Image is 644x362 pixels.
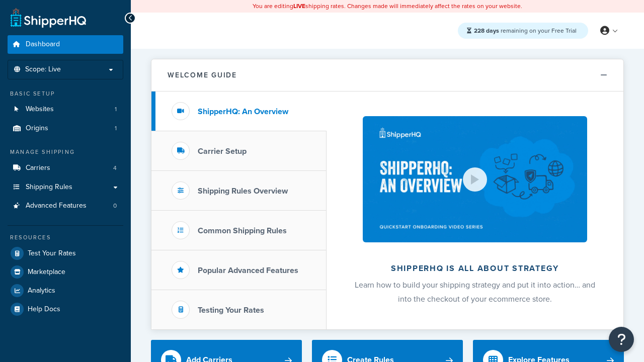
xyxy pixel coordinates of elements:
[355,279,595,305] span: Learn how to build your shipping strategy and put it into action… and into the checkout of your e...
[474,26,577,35] span: remaining on your Free Trial
[113,164,117,172] span: 4
[26,164,50,172] span: Carriers
[8,159,123,177] a: Carriers4
[26,124,48,133] span: Origins
[8,263,123,281] a: Marketplace
[113,202,117,210] span: 0
[198,187,288,196] h3: Shipping Rules Overview
[8,148,123,156] div: Manage Shipping
[26,40,60,49] span: Dashboard
[151,59,623,92] button: Welcome Guide
[198,107,288,116] h3: ShipperHQ: An Overview
[8,197,123,215] li: Advanced Features
[115,124,117,133] span: 1
[198,147,247,156] h3: Carrier Setup
[25,65,61,74] span: Scope: Live
[363,116,587,242] img: ShipperHQ is all about strategy
[26,183,72,192] span: Shipping Rules
[198,306,264,315] h3: Testing Your Rates
[115,105,117,114] span: 1
[8,119,123,138] a: Origins1
[8,100,123,119] a: Websites1
[8,244,123,262] a: Test Your Rates
[8,100,123,119] li: Websites
[8,178,123,197] a: Shipping Rules
[8,233,123,242] div: Resources
[8,300,123,318] a: Help Docs
[26,105,54,114] span: Websites
[609,327,634,352] button: Open Resource Center
[26,202,87,210] span: Advanced Features
[8,282,123,300] a: Analytics
[198,226,287,235] h3: Common Shipping Rules
[474,26,499,35] strong: 228 days
[28,287,55,295] span: Analytics
[8,197,123,215] a: Advanced Features0
[353,264,597,273] h2: ShipperHQ is all about strategy
[8,89,123,98] div: Basic Setup
[198,266,298,275] h3: Popular Advanced Features
[28,249,76,258] span: Test Your Rates
[8,119,123,138] li: Origins
[293,2,305,11] b: LIVE
[28,305,60,314] span: Help Docs
[168,71,237,79] h2: Welcome Guide
[28,268,65,277] span: Marketplace
[8,35,123,54] a: Dashboard
[8,159,123,177] li: Carriers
